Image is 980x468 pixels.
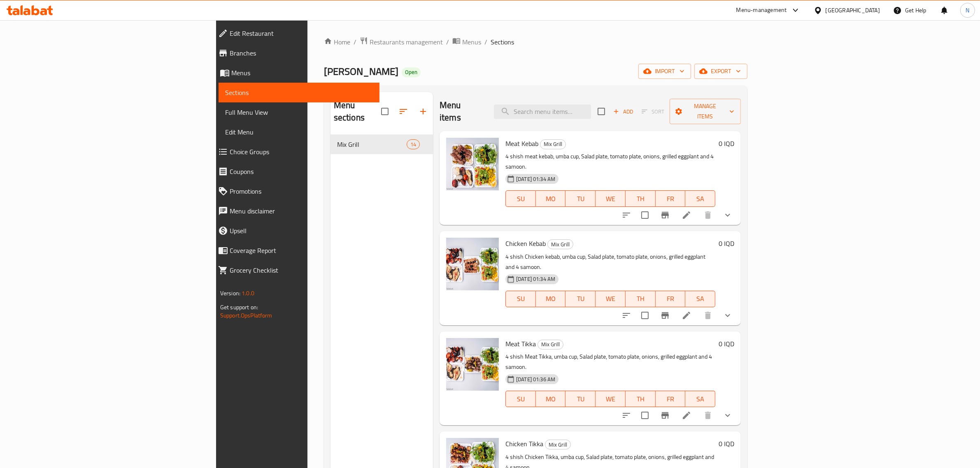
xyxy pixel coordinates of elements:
span: SU [509,293,533,305]
span: Promotions [230,186,373,196]
span: Menus [231,68,373,78]
a: Edit menu item [682,310,691,320]
span: Edit Restaurant [230,28,373,38]
span: Select to update [636,206,654,224]
h6: 0 IQD [719,138,734,149]
nav: breadcrumb [324,37,747,47]
button: TU [566,391,596,407]
img: Meat Kebab [446,138,499,190]
h6: 0 IQD [719,338,734,350]
span: Branches [230,48,373,58]
button: TU [566,190,596,207]
a: Upsell [212,221,380,241]
span: Add [612,107,634,116]
span: Select all sections [376,103,393,120]
div: Menu-management [736,5,787,15]
a: Choice Groups [212,142,380,162]
span: Menus [462,37,481,47]
span: Manage items [676,101,734,122]
a: Sections [219,83,380,102]
li: / [446,37,449,47]
img: Meat Tikka [446,338,499,391]
span: TU [569,293,592,305]
span: Full Menu View [225,107,373,117]
li: / [484,37,487,47]
button: MO [536,391,566,407]
span: SU [509,193,533,205]
span: Mix Grill [545,440,570,449]
a: Branches [212,43,380,63]
span: [PERSON_NAME] [324,62,398,81]
button: SU [505,190,536,207]
span: Select to update [636,307,654,324]
span: [DATE] 01:34 AM [513,275,559,283]
span: TU [569,393,592,405]
span: Mix Grill [337,139,407,149]
button: WE [596,391,626,407]
span: Sections [491,37,514,47]
span: Mix Grill [548,240,573,249]
button: MO [536,190,566,207]
button: TU [566,291,596,307]
span: Version: [220,288,240,299]
button: delete [698,405,718,425]
a: Menus [212,63,380,83]
span: SA [689,393,712,405]
svg: Show Choices [723,310,733,320]
div: Open [402,67,421,77]
span: export [701,66,741,76]
span: Chicken Kebab [505,237,546,250]
span: Sort sections [393,102,413,121]
span: 14 [407,141,419,148]
span: TU [569,193,592,205]
div: Mix Grill [538,340,563,350]
button: show more [718,205,738,225]
div: [GEOGRAPHIC_DATA] [826,6,880,15]
span: FR [659,293,682,305]
span: Mix Grill [538,340,563,349]
span: N [966,6,969,15]
span: MO [539,193,563,205]
button: FR [656,391,686,407]
a: Coupons [212,162,380,181]
span: MO [539,293,563,305]
button: Branch-specific-item [655,306,675,325]
a: Restaurants management [360,37,443,47]
span: Select section [593,103,610,120]
a: Menu disclaimer [212,201,380,221]
span: 1.0.0 [242,288,254,299]
nav: Menu sections [331,131,433,158]
button: Add [610,105,636,118]
span: Grocery Checklist [230,265,373,275]
span: WE [599,193,622,205]
span: Coverage Report [230,246,373,255]
span: Meat Tikka [505,338,536,350]
p: 4 shish Chicken kebab, umba cup, Salad plate, tomato plate, onions, grilled eggplant and 4 samoon. [505,252,715,272]
span: [DATE] 01:36 AM [513,375,559,383]
span: Menu disclaimer [230,206,373,216]
span: Mix Grill [540,139,566,149]
button: delete [698,205,718,225]
button: WE [596,190,626,207]
span: FR [659,393,682,405]
button: delete [698,306,718,325]
span: MO [539,393,563,405]
span: [DATE] 01:34 AM [513,175,559,183]
button: TH [626,291,656,307]
button: sort-choices [617,405,636,425]
a: Promotions [212,181,380,201]
span: Select to update [636,407,654,424]
button: sort-choices [617,306,636,325]
button: FR [656,190,686,207]
div: Mix Grill14 [331,134,433,154]
button: TH [626,190,656,207]
div: items [407,139,420,149]
button: export [694,64,747,79]
p: 4 shish meat kebab, umba cup, Salad plate, tomato plate, onions, grilled eggplant and 4 samoon. [505,151,715,172]
span: Upsell [230,226,373,236]
span: Get support on: [220,302,258,313]
button: sort-choices [617,205,636,225]
span: SU [509,393,533,405]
